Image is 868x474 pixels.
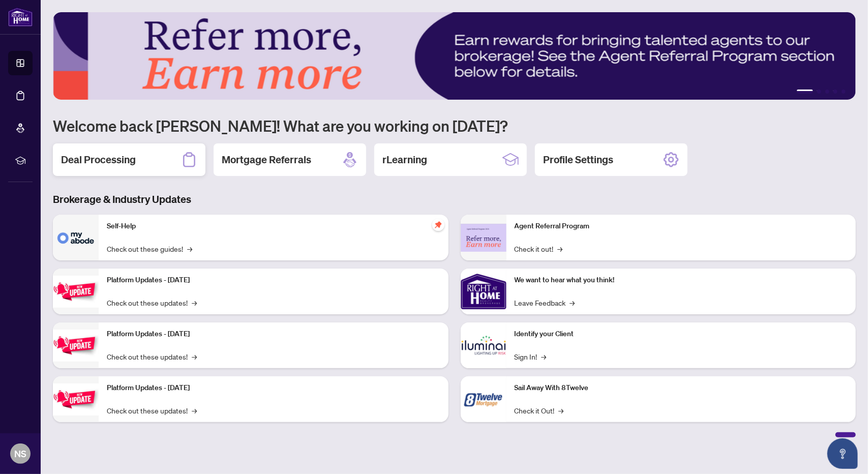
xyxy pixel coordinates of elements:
h2: Profile Settings [543,153,613,167]
span: → [192,351,197,362]
p: We want to hear what you think! [515,275,848,286]
span: → [187,243,192,254]
h3: Brokerage & Industry Updates [53,192,856,206]
a: Sign In!→ [515,351,547,362]
img: Identify your Client [461,322,506,368]
img: Platform Updates - July 21, 2025 [53,276,99,308]
p: Platform Updates - [DATE] [107,275,440,286]
span: → [558,243,563,254]
button: 1 [797,90,813,94]
p: Platform Updates - [DATE] [107,329,440,340]
img: Self-Help [53,215,99,260]
img: Platform Updates - July 8, 2025 [53,330,99,362]
span: → [192,405,197,416]
a: Check out these updates!→ [107,405,197,416]
span: NS [14,447,26,461]
button: 5 [842,90,846,94]
img: Agent Referral Program [461,224,506,252]
a: Check out these guides!→ [107,243,192,254]
span: → [542,351,547,362]
span: → [570,297,575,308]
p: Sail Away With 8Twelve [515,382,848,394]
p: Agent Referral Program [515,221,848,232]
img: Platform Updates - June 23, 2025 [53,383,99,416]
button: 2 [817,90,821,94]
a: Check it Out!→ [515,405,564,416]
img: We want to hear what you think! [461,269,506,314]
span: → [559,405,564,416]
span: → [192,297,197,308]
a: Leave Feedback→ [515,297,575,308]
span: pushpin [432,219,444,231]
img: Slide 0 [53,12,856,100]
button: 3 [825,90,829,94]
button: 4 [833,90,837,94]
h2: rLearning [382,153,427,167]
h2: Mortgage Referrals [222,153,311,167]
p: Identify your Client [515,329,848,340]
h1: Welcome back [PERSON_NAME]! What are you working on [DATE]? [53,116,856,135]
a: Check it out!→ [515,243,563,254]
p: Self-Help [107,221,440,232]
p: Platform Updates - [DATE] [107,382,440,394]
a: Check out these updates!→ [107,297,197,308]
a: Check out these updates!→ [107,351,197,362]
button: Open asap [827,438,858,469]
img: Sail Away With 8Twelve [461,376,506,422]
h2: Deal Processing [61,153,136,167]
img: logo [8,8,33,26]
